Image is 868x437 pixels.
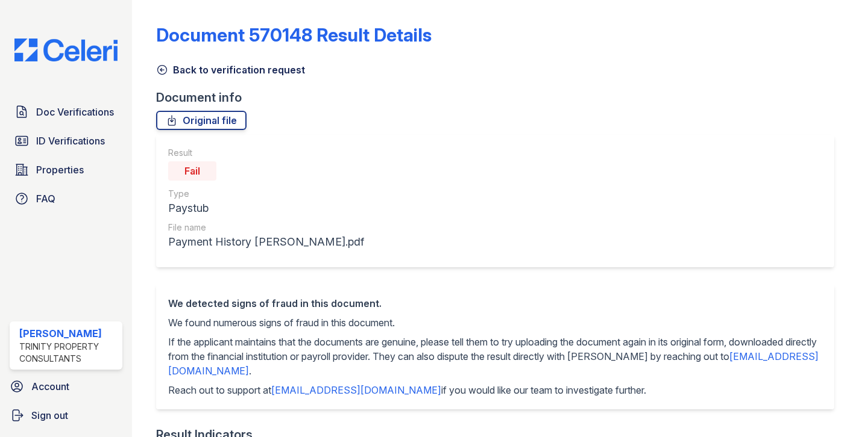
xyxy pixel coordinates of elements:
[168,188,364,200] div: Type
[168,161,216,181] div: Fail
[5,403,127,427] a: Sign out
[19,341,118,365] div: Trinity Property Consultants
[168,200,364,217] div: Paystub
[168,222,364,234] div: File name
[168,234,364,250] div: Payment History [PERSON_NAME].pdf
[5,39,127,61] img: CE_Logo_Blue-a8612792a0a2168367f1c8372b55b34899dd931a85d93a1a3d3e32e68fde9ad4.png
[156,24,432,46] a: Document 570148 Result Details
[36,191,55,206] span: FAQ
[36,134,105,148] span: ID Verifications
[10,158,122,182] a: Properties
[5,374,127,398] a: Account
[156,63,305,77] a: Back to verification request
[249,365,251,377] span: .
[10,129,122,153] a: ID Verifications
[31,379,69,394] span: Account
[156,111,247,130] a: Original file
[271,384,441,396] a: [EMAIL_ADDRESS][DOMAIN_NAME]
[168,315,822,330] p: We found numerous signs of fraud in this document.
[10,100,122,124] a: Doc Verifications
[168,147,364,159] div: Result
[31,408,68,423] span: Sign out
[168,335,822,378] p: If the applicant maintains that the documents are genuine, please tell them to try uploading the ...
[168,383,822,397] p: Reach out to support at if you would like our team to investigate further.
[36,163,84,177] span: Properties
[10,187,122,211] a: FAQ
[156,89,844,106] div: Document info
[19,326,118,341] div: [PERSON_NAME]
[36,105,114,119] span: Doc Verifications
[168,296,822,311] div: We detected signs of fraud in this document.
